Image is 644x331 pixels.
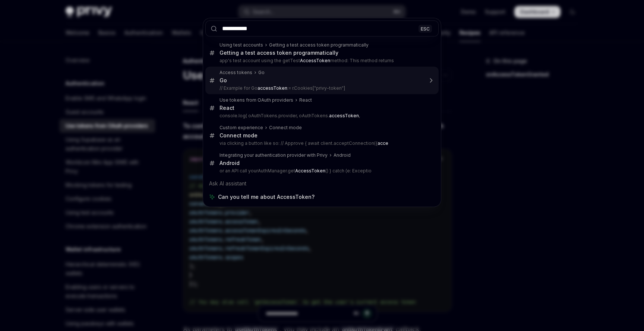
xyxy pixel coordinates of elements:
p: // Example for Go := r.Cookies["privy-token"] [220,85,423,91]
b: accessToken [258,85,287,91]
div: Connect mode [220,132,258,139]
span: Can you tell me about AccessToken? [218,193,315,201]
div: React [299,97,312,103]
div: Use tokens from OAuth providers [220,97,293,103]
div: React [220,105,234,111]
div: Go [220,77,227,84]
p: app's test account using the getTest method: This method returns [220,58,423,64]
div: Using test accounts [220,42,263,48]
div: Getting a test access token programmatically [220,50,338,56]
b: AccessToken [295,168,325,174]
div: Ask AI assistant [205,177,439,190]
p: via clicking a button like so: // Approve { await client.acceptConnection({ [220,140,423,146]
p: or an API call yourAuthManager.get () } catch (e: Exceptio [220,168,423,174]
b: accessToken [329,113,359,118]
div: Integrating your authentication provider with Privy [220,152,328,158]
div: Go [258,70,265,76]
div: Custom experience [220,125,263,131]
div: ESC [419,25,432,32]
b: AccessToken [300,58,330,63]
div: Connect mode [269,125,302,131]
div: Getting a test access token programmatically [269,42,369,48]
b: acce [378,140,388,146]
div: Android [220,160,240,166]
div: Access tokens [220,70,252,76]
p: console.log( oAuthTokens.provider, oAuthTokens. , [220,113,423,119]
div: Android [334,152,351,158]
